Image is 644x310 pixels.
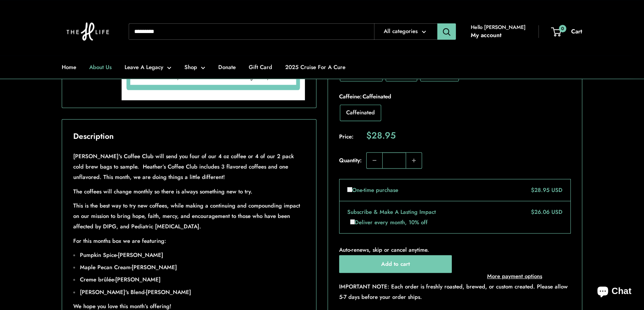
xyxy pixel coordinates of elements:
li: [PERSON_NAME]'s Blend-[PERSON_NAME] [80,287,305,297]
input: One-time purchase. Product price $28.95 USD [347,187,352,192]
div: $28.95 USD [525,185,563,195]
inbox-online-store-chat: Shopify online store chat [590,280,638,304]
label: Subscribe & Make A Lasting Impact [347,207,436,217]
span: $28.95 [366,131,396,140]
a: Home [62,62,76,72]
a: Leave A Legacy [125,62,171,72]
button: Add to cart [339,255,452,273]
a: 0 Cart [552,26,582,37]
a: My account [471,30,502,41]
input: Search... [129,23,374,40]
span: Caffeinated [346,109,375,117]
span: Hello [PERSON_NAME] [471,22,526,32]
li: Creme brûlée-[PERSON_NAME] [80,274,305,285]
input: Deliver every month, 10% off. Product price $26.06 USD [350,219,355,224]
img: The H Life [62,7,114,56]
h2: Description [73,131,305,143]
p: IMPORTANT NOTE: Each order is freshly roasted, brewed, or custom created. Please allow 5-7 days b... [339,281,571,302]
p: This is the best way to try new coffees, while making a continuing and compounding impact on our ... [73,200,305,232]
p: The coffees will change monthly so there is always something new to try. [73,186,305,197]
span: Price: [339,131,366,142]
a: About Us [89,62,112,72]
label: Quantity: [339,150,366,169]
div: $26.06 USD [525,207,563,217]
button: Increase quantity [406,153,422,168]
span: Caffeine: [339,92,571,102]
a: Donate [218,62,236,72]
p: [PERSON_NAME]'s Coffee Club will send you four of our 4 oz coffee or 4 of our 2 pack cold brew ba... [73,151,305,182]
li: Maple Pecan Cream-[PERSON_NAME] [80,262,305,273]
label: One-time purchase [347,185,398,195]
span: 0 [559,25,566,32]
a: Shop [184,62,205,72]
a: Gift Card [249,62,272,72]
span: Cart [571,27,582,36]
li: Pumpkin Spice-[PERSON_NAME] [80,250,305,260]
button: Decrease quantity [367,153,382,168]
label: Caffeinated [340,105,381,121]
input: Quantity [382,153,406,168]
span: Caffeinated [362,93,391,101]
button: Search [437,23,456,40]
p: For this months box we are featuring: [73,236,305,246]
a: 2025 Cruise For A Cure [285,62,345,72]
label: Deliver every month, 10% off [350,218,428,226]
a: More payment options [458,271,571,281]
p: Auto-renews, skip or cancel anytime. [339,245,571,255]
